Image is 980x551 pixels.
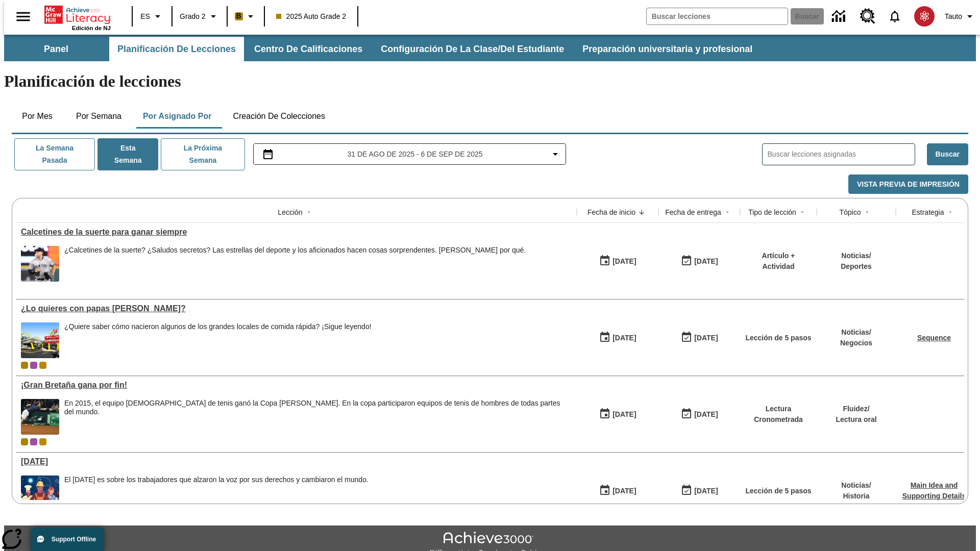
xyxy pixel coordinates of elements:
button: Buscar [927,143,968,165]
button: Preparación universitaria y profesional [574,37,761,61]
button: Planificación de lecciones [109,37,244,61]
button: 09/04/25: Primer día en que estuvo disponible la lección [596,328,640,347]
button: La próxima semana [161,138,244,170]
button: Panel [5,37,107,61]
button: La semana pasada [14,138,95,170]
button: Boost El color de la clase es anaranjado claro. Cambiar el color de la clase. [231,7,261,26]
span: Clase actual [21,438,28,445]
button: Escoja un nuevo avatar [908,3,941,30]
div: ¡Gran Bretaña gana por fin! [21,381,572,390]
img: Uno de los primeros locales de McDonald's, con el icónico letrero rojo y los arcos amarillos. [21,322,59,358]
button: Creación de colecciones [225,104,333,129]
div: En 2015, el equipo [DEMOGRAPHIC_DATA] de tenis ganó la Copa [PERSON_NAME]. En la copa participaro... [64,399,572,416]
p: Lección de 5 pasos [745,486,811,496]
div: El [DATE] es sobre los trabajadores que alzaron la voz por sus derechos y cambiaron el mundo. [64,475,369,484]
button: Lenguaje: ES, Selecciona un idioma [136,7,168,26]
a: Calcetines de la suerte para ganar siempre, Lecciones [21,228,572,237]
div: Clase actual [21,362,28,369]
p: Fluidez / [836,404,876,414]
a: Centro de información [826,3,854,31]
button: 09/01/25: Primer día en que estuvo disponible la lección [596,405,640,424]
div: Tipo de lección [748,207,796,217]
svg: Collapse Date Range Filter [549,148,561,160]
span: ¿Quiere saber cómo nacieron algunos de los grandes locales de comida rápida? ¡Sigue leyendo! [64,322,372,358]
button: Sort [721,206,733,218]
p: Noticias / [841,251,872,261]
input: Buscar lecciones asignadas [768,147,915,162]
div: [DATE] [612,408,636,421]
div: [DATE] [612,332,636,344]
div: [DATE] [612,485,636,497]
div: [DATE] [694,332,718,344]
div: [DATE] [612,255,636,268]
button: Sort [944,206,957,218]
button: Seleccione el intervalo de fechas opción del menú [258,148,562,160]
div: [DATE] [694,408,718,421]
a: Centro de recursos, Se abrirá en una pestaña nueva. [854,3,881,30]
button: 09/07/25: Último día en que podrá accederse la lección [677,481,721,500]
img: avatar image [914,6,935,27]
img: una pancarta con fondo azul muestra la ilustración de una fila de diferentes hombres y mujeres co... [21,475,59,511]
div: [DATE] [694,485,718,497]
div: OL 2025 Auto Grade 3 [30,362,37,369]
span: B [236,10,241,22]
a: ¿Lo quieres con papas fritas?, Lecciones [21,304,572,313]
span: New 2025 class [39,362,46,369]
button: Sort [796,206,808,218]
div: ¿Calcetines de la suerte? ¿Saludos secretos? Las estrellas del deporte y los aficionados hacen co... [64,246,526,255]
p: Negocios [840,338,872,348]
div: En 2015, el equipo británico de tenis ganó la Copa Davis. En la copa participaron equipos de teni... [64,399,572,435]
div: New 2025 class [39,438,46,445]
button: 09/07/25: Último día en que podrá accederse la lección [677,405,721,424]
a: Main Idea and Supporting Details [902,481,966,500]
button: 09/05/25: Último día en que podrá accederse la lección [677,252,721,271]
span: Edición de NJ [72,25,111,31]
a: ¡Gran Bretaña gana por fin!, Lecciones [21,381,572,390]
div: Fecha de inicio [587,207,635,217]
div: Tópico [839,207,861,217]
span: ES [140,11,150,22]
a: Sequence [917,334,951,342]
span: Grado 2 [180,11,206,22]
div: Fecha de entrega [665,207,721,217]
a: Día del Trabajo, Lecciones [21,457,572,466]
button: Por semana [68,104,130,129]
button: Esta semana [97,138,158,170]
span: 2025 Auto Grade 2 [276,11,347,22]
button: 09/05/25: Primer día en que estuvo disponible la lección [596,252,640,271]
button: Support Offline [31,528,104,551]
button: Por mes [12,104,63,129]
div: Calcetines de la suerte para ganar siempre [21,228,572,237]
div: ¿Lo quieres con papas fritas? [21,304,572,313]
a: Notificaciones [881,3,908,30]
div: ¿Calcetines de la suerte? ¿Saludos secretos? Las estrellas del deporte y los aficionados hacen co... [64,246,526,282]
button: Sort [635,206,648,218]
button: Configuración de la clase/del estudiante [373,37,572,61]
button: Sort [303,206,315,218]
button: Por asignado por [135,104,220,129]
div: Portada [44,4,111,31]
span: Support Offline [52,536,96,543]
div: Subbarra de navegación [4,37,762,61]
h1: Planificación de lecciones [4,72,976,91]
button: Abrir el menú lateral [8,2,38,32]
button: Centro de calificaciones [246,37,371,61]
div: OL 2025 Auto Grade 3 [30,438,37,445]
p: Lectura oral [836,414,876,425]
div: El Día del Trabajo es sobre los trabajadores que alzaron la voz por sus derechos y cambiaron el m... [64,475,369,511]
button: Sort [861,206,873,218]
input: Buscar campo [647,8,788,24]
span: 31 de ago de 2025 - 6 de sep de 2025 [347,149,482,160]
a: Portada [44,5,111,25]
p: Noticias / [841,480,871,491]
img: un jugador de béisbol hace una pompa de chicle mientras corre. [21,246,59,282]
div: Estrategia [912,207,944,217]
button: 09/01/25: Primer día en que estuvo disponible la lección [596,481,640,500]
span: Tauto [945,11,962,22]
